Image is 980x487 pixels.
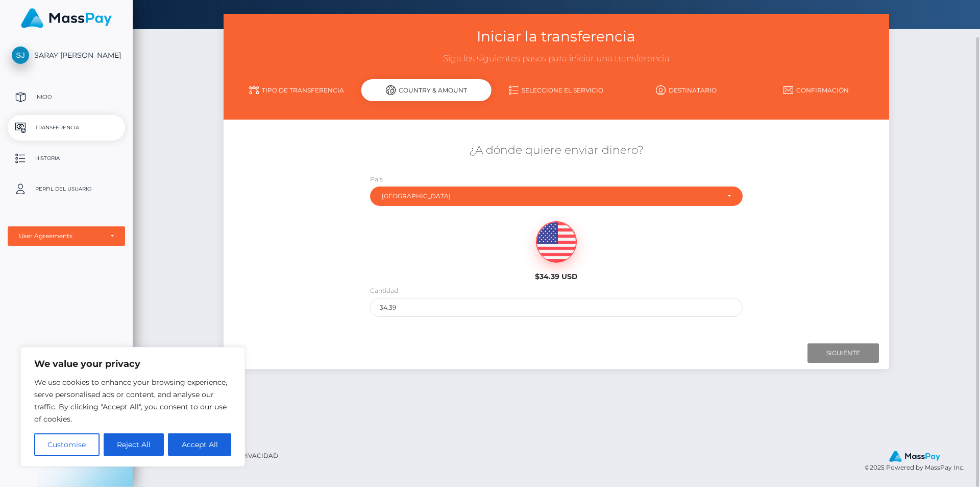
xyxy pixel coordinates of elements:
[492,81,622,99] a: Seleccione el servicio
[231,27,881,47] h3: Iniciar la transferencia
[807,343,879,363] input: Siguiente
[34,376,231,425] p: We use cookies to enhance your browsing experience, serve personalised ads or content, and analys...
[34,433,100,456] button: Customise
[536,222,576,263] img: USD.png
[12,120,121,135] p: Transferencia
[8,115,125,141] a: Transferencia
[12,151,121,166] p: Historia
[19,232,103,240] div: User Agreements
[382,192,719,200] div: [GEOGRAPHIC_DATA]
[8,176,125,202] a: Perfil del usuario
[370,187,743,206] button: Colombia
[12,181,121,197] p: Perfil del usuario
[21,8,112,28] img: MassPay
[865,450,972,473] div: © 2025 Powered by MassPay Inc.
[168,433,231,456] button: Accept All
[231,81,361,99] a: Tipo de transferencia
[20,347,245,467] div: We value your privacy
[370,298,743,317] input: Cantidad a enviar en USD (Máximo: )
[370,286,398,295] label: Cantidad
[8,146,125,171] a: Historia
[12,89,121,105] p: Inicio
[8,226,125,246] button: User Agreements
[889,451,940,462] img: MassPay
[751,81,881,99] a: Confirmación
[8,84,125,110] a: Inicio
[231,143,881,158] h5: ¿A dónde quiere enviar dinero?
[370,175,383,184] label: País
[621,81,751,99] a: Destinatario
[8,51,125,60] span: SARAY [PERSON_NAME]
[361,79,492,101] div: Country & Amount
[472,272,641,281] h6: $34.39 USD
[231,53,881,65] h3: Siga los siguientes pasos para iniciar una transferencia
[104,433,164,456] button: Reject All
[34,358,231,370] p: We value your privacy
